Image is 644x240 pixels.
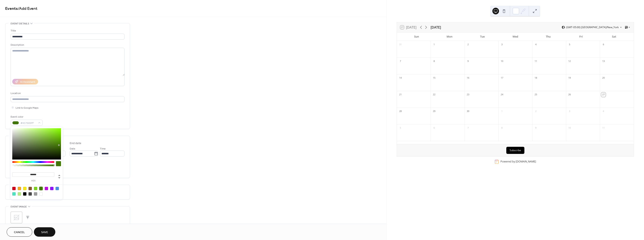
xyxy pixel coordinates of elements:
[56,187,59,190] div: #4A90E2
[601,92,606,97] div: 27
[432,76,436,80] div: 15
[567,59,572,64] div: 12
[567,126,572,130] div: 10
[12,180,54,182] label: hex
[18,192,21,196] div: #B8E986
[500,160,536,163] div: Powered by
[41,230,48,235] span: Save
[534,92,538,97] div: 25
[398,59,403,64] div: 7
[28,187,32,190] div: #8B572A
[398,42,403,47] div: 31
[400,33,433,41] div: Sun
[432,59,436,64] div: 8
[567,92,572,97] div: 26
[567,42,572,47] div: 5
[500,92,504,97] div: 24
[500,59,504,64] div: 10
[566,26,619,29] span: (GMT-05:00) [GEOGRAPHIC_DATA]/New_York
[500,126,504,130] div: 8
[601,109,606,114] div: 4
[21,121,36,125] span: #417505FF
[23,192,26,196] div: #000000
[23,187,26,190] div: #F8E71C
[11,43,124,47] div: Description
[11,205,27,209] span: Event image
[432,92,436,97] div: 22
[11,115,42,119] div: Event color
[500,76,504,80] div: 17
[28,192,32,196] div: #4A4A4A
[601,126,606,130] div: 11
[39,192,43,196] div: #FFFFFF
[516,160,536,163] a: [DOMAIN_NAME]
[398,126,403,130] div: 5
[506,147,524,154] button: Subscribe
[11,212,22,223] div: ;
[466,76,470,80] div: 16
[601,42,606,47] div: 6
[598,33,630,41] div: Sat
[466,109,470,114] div: 30
[5,5,18,13] a: Events
[11,21,29,26] span: Event details
[534,126,538,130] div: 9
[39,187,43,190] div: #417505
[7,227,32,237] button: Cancel
[12,187,16,190] div: #D0021B
[466,33,499,41] div: Tue
[11,91,124,95] div: Location
[45,187,48,190] div: #BD10E0
[398,76,403,80] div: 14
[466,59,470,64] div: 9
[34,227,55,237] button: Save
[567,76,572,80] div: 19
[398,109,403,114] div: 28
[432,109,436,114] div: 29
[466,92,470,97] div: 23
[466,42,470,47] div: 2
[50,187,53,190] div: #9013FE
[534,109,538,114] div: 2
[500,42,504,47] div: 3
[499,33,532,41] div: Wed
[18,187,21,190] div: #F5A623
[500,109,504,114] div: 1
[601,59,606,64] div: 13
[16,106,38,110] span: Link to Google Maps
[601,76,606,80] div: 20
[432,42,436,47] div: 1
[534,42,538,47] div: 4
[532,33,565,41] div: Thu
[12,192,16,196] div: #50E3C2
[466,126,470,130] div: 7
[398,92,403,97] div: 21
[432,126,436,130] div: 6
[565,33,598,41] div: Fri
[18,5,37,13] span: / Add Event
[431,25,441,30] div: [DATE]
[433,33,466,41] div: Mon
[534,59,538,64] div: 11
[34,192,37,196] div: #9B9B9B
[34,187,37,190] div: #7ED321
[11,29,124,33] div: Title
[534,76,538,80] div: 18
[14,230,25,235] span: Cancel
[567,109,572,114] div: 3
[100,147,106,151] span: Time
[70,147,75,151] span: Date
[70,141,81,146] div: End date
